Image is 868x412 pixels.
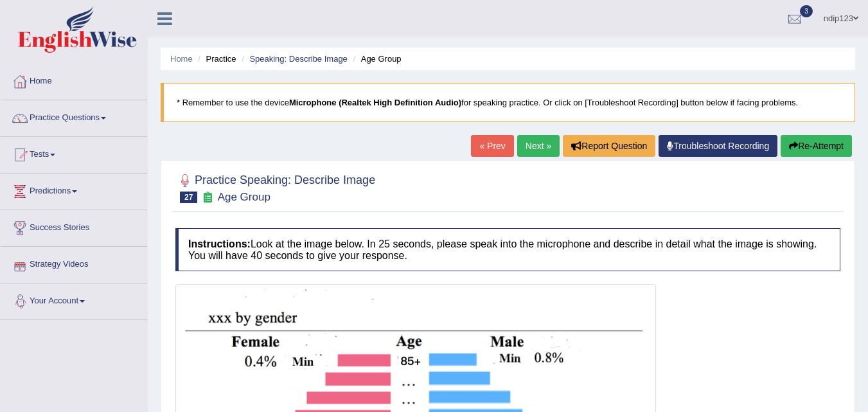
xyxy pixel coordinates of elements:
[218,191,270,203] small: Age Group
[188,238,251,249] b: Instructions:
[195,53,236,65] li: Practice
[1,137,147,169] a: Tests
[170,54,193,64] a: Home
[659,135,777,157] a: Troubleshoot Recording
[175,171,375,203] h2: Practice Speaking: Describe Image
[1,100,147,132] a: Practice Questions
[200,192,214,204] small: Exam occurring question
[175,228,840,271] h4: Look at the image below. In 25 seconds, please speak into the microphone and describe in detail w...
[350,53,401,65] li: Age Group
[1,64,147,96] a: Home
[471,135,513,157] a: « Prev
[249,54,347,64] a: Speaking: Describe Image
[161,83,855,122] blockquote: * Remember to use the device for speaking practice. Or click on [Troubleshoot Recording] button b...
[180,192,197,203] span: 27
[781,135,852,157] button: Re-Attempt
[1,210,147,242] a: Success Stories
[563,135,655,157] button: Report Question
[800,5,813,17] span: 3
[1,283,147,316] a: Your Account
[1,247,147,279] a: Strategy Videos
[517,135,560,157] a: Next »
[289,98,461,107] b: Microphone (Realtek High Definition Audio)
[1,174,147,206] a: Predictions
